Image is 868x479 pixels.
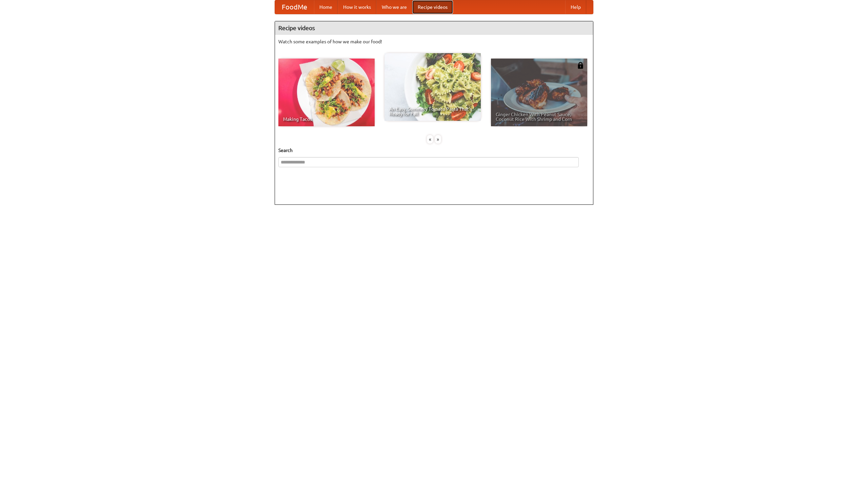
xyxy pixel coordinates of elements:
a: Who we are [376,0,412,14]
h5: Search [278,147,590,154]
div: « [427,135,433,144]
a: Help [565,0,586,14]
a: Home [314,0,338,14]
p: Watch some examples of how we make our food! [278,38,590,45]
a: An Easy, Summery Tomato Pasta That's Ready for Fall [384,53,481,121]
img: 483408.png [577,62,584,69]
a: Recipe videos [412,0,453,14]
a: How it works [338,0,376,14]
span: An Easy, Summery Tomato Pasta That's Ready for Fall [389,107,476,116]
a: Making Tacos [278,59,375,126]
span: Making Tacos [283,117,370,122]
div: » [435,135,441,144]
a: FoodMe [275,0,314,14]
h4: Recipe videos [275,21,593,35]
